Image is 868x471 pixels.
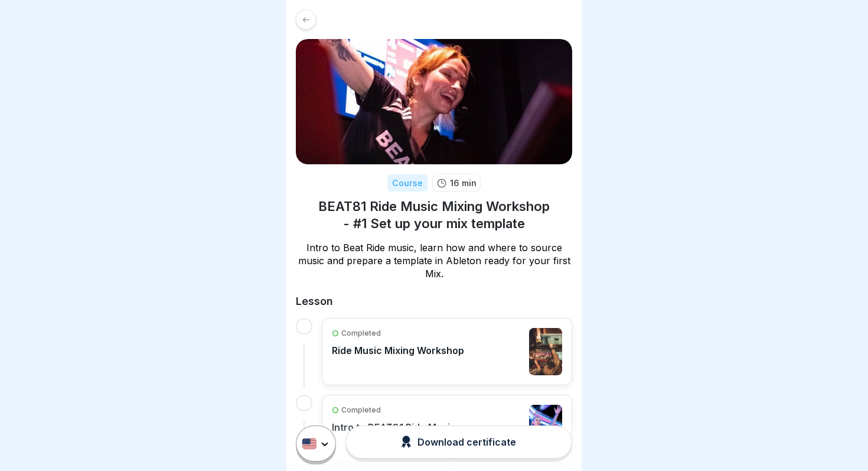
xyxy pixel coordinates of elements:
[345,425,572,459] button: Download certificate
[387,174,428,191] div: Course
[332,328,562,375] a: CompletedRide Music Mixing Workshop
[450,177,477,189] p: 16 min
[296,39,572,164] img: fp5qnzcd44wm78xrjo5bqtew.png
[401,436,516,449] div: Download certificate
[296,198,572,232] h1: BEAT81 Ride Music Mixing Workshop - #1 Set up your mix template
[529,405,562,452] img: cljrv4k670573eu01ds3ny3mc.jpg
[332,345,464,356] p: Ride Music Mixing Workshop
[529,328,562,375] img: cljrv4jun0571eu01b5zo0b64.png
[302,438,316,449] img: us.svg
[332,405,562,452] a: CompletedIntro to BEAT81 Ride Music
[296,294,572,308] h2: Lesson
[296,241,572,280] p: Intro to Beat Ride music, learn how and where to source music and prepare a template in Ableton r...
[341,405,381,415] p: Completed
[341,328,381,339] p: Completed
